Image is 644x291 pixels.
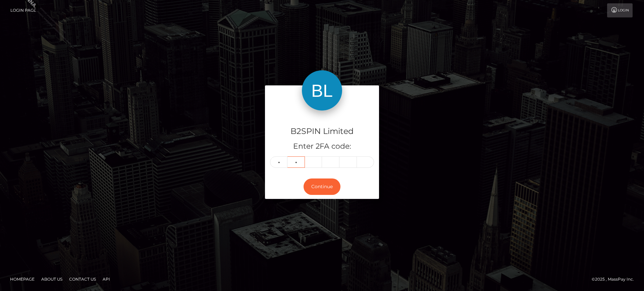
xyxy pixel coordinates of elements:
a: Login [607,3,633,17]
img: B2SPIN Limited [302,70,342,111]
div: © 2025 , MassPay Inc. [592,276,639,283]
button: Continue [304,178,340,195]
a: Homepage [7,274,37,284]
a: Login Page [10,3,36,17]
a: API [100,274,113,284]
h5: Enter 2FA code: [270,141,374,152]
h4: B2SPIN Limited [270,126,374,137]
a: Contact Us [66,274,99,284]
a: About Us [39,274,65,284]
